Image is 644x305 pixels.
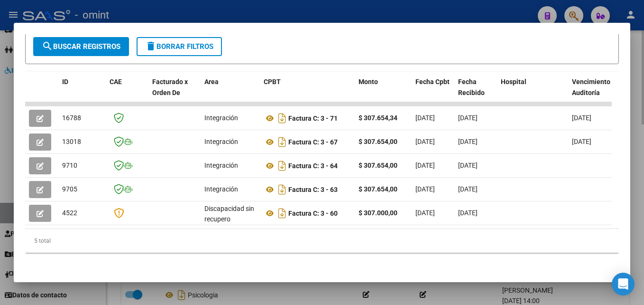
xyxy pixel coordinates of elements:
strong: Factura C: 3 - 63 [288,186,338,193]
span: 9705 [62,185,77,193]
i: Descargar documento [276,182,288,197]
i: Descargar documento [276,206,288,221]
span: Integración [204,138,238,145]
span: 13018 [62,138,81,145]
span: Hospital [501,78,526,86]
strong: Factura C: 3 - 64 [288,162,338,170]
span: [DATE] [415,138,435,145]
span: 4522 [62,209,77,217]
i: Descargar documento [276,134,288,150]
datatable-header-cell: Fecha Cpbt [412,72,454,114]
i: Descargar documento [276,111,288,126]
span: [DATE] [415,114,435,122]
strong: Factura C: 3 - 60 [288,210,338,217]
div: Open Intercom Messenger [612,273,635,295]
span: Discapacidad sin recupero [204,205,254,223]
span: [DATE] [458,114,478,122]
span: Integración [204,114,238,122]
datatable-header-cell: Fecha Recibido [454,72,497,114]
strong: $ 307.654,00 [359,185,397,193]
strong: $ 307.654,34 [359,114,397,122]
span: Fecha Cpbt [415,78,450,86]
strong: Factura C: 3 - 71 [288,114,338,122]
span: [DATE] [572,114,591,122]
button: Borrar Filtros [137,37,222,56]
span: Fecha Recibido [458,78,485,96]
span: [DATE] [458,209,478,217]
span: Borrar Filtros [145,42,213,51]
span: Area [204,78,219,86]
div: 5 total [25,229,619,253]
strong: $ 307.654,00 [359,162,397,169]
mat-icon: delete [145,40,156,52]
datatable-header-cell: CAE [106,72,148,114]
span: CAE [110,78,122,86]
span: 9710 [62,162,77,169]
span: [DATE] [415,162,435,169]
span: Vencimiento Auditoría [572,78,610,96]
span: [DATE] [458,162,478,169]
datatable-header-cell: Area [201,72,260,114]
span: ID [62,78,68,86]
span: Integración [204,185,238,193]
datatable-header-cell: Facturado x Orden De [148,72,201,114]
span: 16788 [62,114,81,122]
strong: $ 307.654,00 [359,138,397,145]
datatable-header-cell: CPBT [260,72,355,114]
span: [DATE] [415,185,435,193]
span: [DATE] [458,185,478,193]
strong: Factura C: 3 - 67 [288,138,338,146]
span: [DATE] [458,138,478,145]
span: Buscar Registros [42,42,120,51]
button: Buscar Registros [33,37,129,56]
datatable-header-cell: ID [58,72,106,114]
span: [DATE] [415,209,435,217]
span: [DATE] [572,138,591,145]
span: Integración [204,162,238,169]
datatable-header-cell: Vencimiento Auditoría [568,72,611,114]
span: Monto [359,78,378,86]
mat-icon: search [42,40,53,52]
span: CPBT [264,78,281,86]
span: Facturado x Orden De [152,78,188,96]
i: Descargar documento [276,158,288,173]
datatable-header-cell: Hospital [497,72,568,114]
datatable-header-cell: Monto [355,72,412,114]
strong: $ 307.000,00 [359,209,397,217]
